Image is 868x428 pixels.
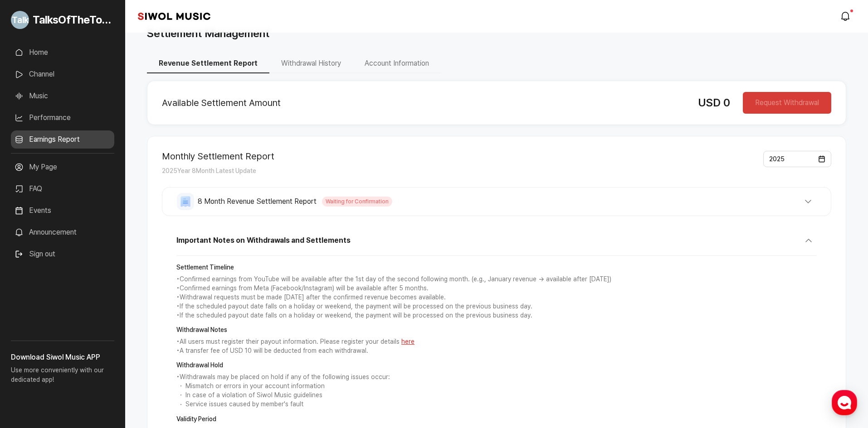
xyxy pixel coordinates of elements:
button: Withdrawal History [269,54,353,73]
span: Settings [134,301,156,308]
a: Music [11,87,114,105]
span: 8 Month Revenue Settlement Report [198,196,317,207]
span: Important Notes on Withdrawals and Settlements [176,235,350,246]
a: Settings [117,287,174,310]
a: Home [3,287,60,310]
button: Sign out [11,245,59,263]
a: Account Information [353,59,441,67]
span: Home [23,301,39,308]
strong: Validity Period [176,415,817,424]
a: Withdrawal History [269,59,353,67]
p: • If the scheduled payout date falls on a holiday or weekend, the payment will be processed on th... [176,311,817,320]
strong: Withdrawal Notes [176,326,817,335]
button: 2025 [763,151,831,167]
a: Announcement [11,223,114,241]
strong: Settlement Timeline [176,263,817,272]
span: 2025 [769,155,785,163]
p: • Withdrawal requests must be made [DATE] after the confirmed revenue becomes available. [176,293,817,302]
a: FAQ [11,180,114,198]
button: Account Information [353,54,441,73]
a: Messages [60,287,117,310]
li: Service issues caused by member's fault [176,400,817,409]
a: Performance [11,109,114,127]
a: modal.notifications [837,7,855,25]
p: • If the scheduled payout date falls on a holiday or weekend, the payment will be processed on th... [176,302,817,311]
strong: Withdrawal Hold [176,361,817,370]
span: Waiting for Confirmation [322,197,392,207]
span: USD 0 [698,96,730,109]
a: My Page [11,158,114,176]
a: here [401,338,414,345]
a: Earnings Report [11,130,114,149]
button: Revenue Settlement Report [147,54,269,73]
p: Use more conveniently with our dedicated app! [11,363,114,392]
button: 8 Month Revenue Settlement Report Waiting for Confirmation [177,193,816,210]
a: Revenue Settlement Report [147,59,269,67]
li: In case of a violation of Siwol Music guidelines [176,391,817,400]
a: Channel [11,65,114,83]
h1: Settlement Management [147,25,269,42]
h2: Monthly Settlement Report [162,151,274,162]
span: Messages [75,301,102,308]
span: TalksOfTheTown [33,12,114,28]
a: Go to My Profile [11,7,114,33]
a: Home [11,43,114,62]
h3: Download Siwol Music APP [11,352,114,363]
button: Important Notes on Withdrawals and Settlements [176,232,817,256]
p: • All users must register their payout information. Please register your details [176,337,817,346]
p: • Confirmed earnings from YouTube will be available after the 1st day of the second following mon... [176,275,817,284]
h2: Available Settlement Amount [162,97,683,108]
a: Events [11,202,114,220]
p: • Withdrawals may be placed on hold if any of the following issues occur: [176,373,817,382]
li: Mismatch or errors in your account information [176,382,817,391]
p: • Confirmed earnings from Meta (Facebook/Instagram) will be available after 5 months. [176,284,817,293]
span: 2025 Year 8 Month Latest Update [162,167,256,174]
p: • A transfer fee of USD 10 will be deducted from each withdrawal. [176,346,817,356]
